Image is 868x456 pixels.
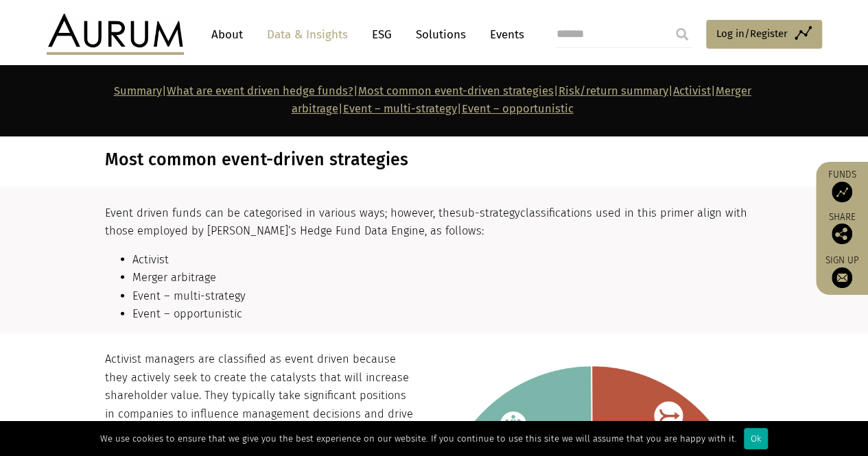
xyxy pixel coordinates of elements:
li: Activist [132,251,760,269]
a: ESG [365,22,399,47]
a: Events [483,22,524,47]
span: sub-strategy [456,206,520,219]
img: Aurum [47,14,184,55]
div: Share [823,213,861,244]
img: Access Funds [832,182,852,202]
a: Log in/Register [706,20,822,49]
span: Log in/Register [716,25,788,42]
a: Activist [673,84,711,97]
a: Sign up [823,254,861,288]
a: About [204,22,250,47]
li: Event – multi-strategy [132,287,760,305]
a: What are event driven hedge funds? [167,84,353,97]
img: Share this post [832,224,852,244]
a: Risk/return summary [559,84,668,97]
a: Event – multi-strategy [343,102,457,115]
h3: Most common event-driven strategies [105,149,760,170]
a: Most common event-driven strategies [358,84,554,97]
a: Funds [823,169,861,202]
img: Sign up to our newsletter [832,267,852,288]
a: Summary [114,84,162,97]
a: Data & Insights [260,22,355,47]
div: Ok [744,428,768,449]
a: Event – opportunistic [462,102,574,115]
strong: | | | | | | | [114,84,751,115]
li: Merger arbitrage [132,269,760,287]
input: Submit [668,21,696,48]
li: Event – opportunistic [132,305,760,323]
a: Solutions [409,22,473,47]
p: Event driven funds can be categorised in various ways; however, the classifications used in this ... [105,204,760,241]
